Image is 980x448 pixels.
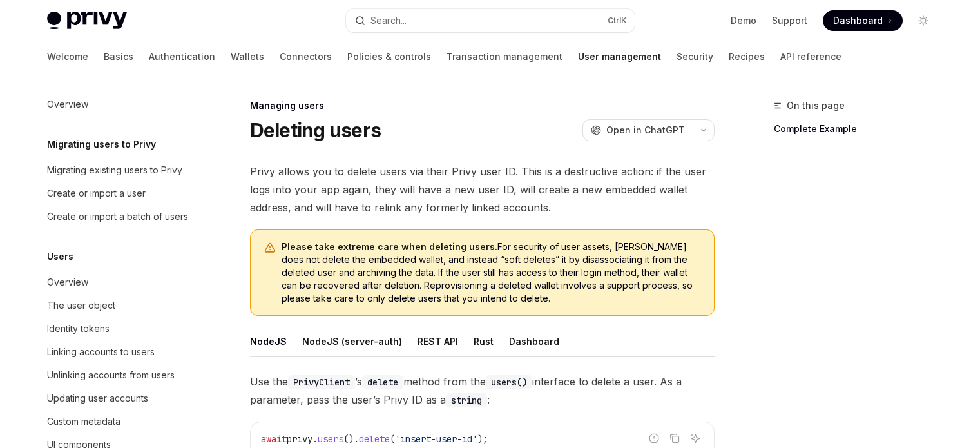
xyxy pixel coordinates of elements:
[582,119,693,141] button: Open in ChatGPT
[370,13,407,28] div: Search...
[37,317,202,340] a: Identity tokens
[37,364,202,387] a: Unlinking accounts from users
[37,159,202,182] a: Migrating existing users to Privy
[37,340,202,364] a: Linking accounts to users
[47,321,110,336] div: Identity tokens
[446,393,487,407] code: string
[447,41,562,72] a: Transaction management
[280,41,332,72] a: Connectors
[833,14,883,27] span: Dashboard
[47,186,146,201] div: Create or import a user
[250,162,715,217] span: Privy allows you to delete users via their Privy user ID. This is a destructive action: if the us...
[677,41,713,72] a: Security
[288,375,355,389] code: PrivyClient
[729,41,765,72] a: Recipes
[606,124,685,137] span: Open in ChatGPT
[47,137,156,152] h5: Migrating users to Privy
[772,14,807,27] a: Support
[250,119,381,142] h1: Deleting users
[149,41,215,72] a: Authentication
[47,298,115,313] div: The user object
[823,10,903,31] a: Dashboard
[37,182,202,205] a: Create or import a user
[47,12,127,30] img: light logo
[362,375,403,389] code: delete
[37,294,202,317] a: The user object
[509,326,559,356] div: Dashboard
[47,209,188,224] div: Create or import a batch of users
[250,99,715,112] div: Managing users
[231,41,264,72] a: Wallets
[774,119,944,139] a: Complete Example
[608,15,627,26] span: Ctrl K
[47,41,88,72] a: Welcome
[47,344,155,360] div: Linking accounts to users
[282,240,701,305] span: For security of user assets, [PERSON_NAME] does not delete the embedded wallet, and instead “soft...
[787,98,845,113] span: On this page
[250,326,287,356] div: NodeJS
[47,391,148,406] div: Updating user accounts
[37,93,202,116] a: Overview
[474,326,494,356] div: Rust
[346,9,635,32] button: Open search
[47,414,120,429] div: Custom metadata
[47,249,73,264] h5: Users
[486,375,532,389] code: users()
[264,242,276,255] svg: Warning
[47,162,182,178] div: Migrating existing users to Privy
[347,41,431,72] a: Policies & controls
[418,326,458,356] div: REST API
[731,14,756,27] a: Demo
[913,10,934,31] button: Toggle dark mode
[104,41,133,72] a: Basics
[302,326,402,356] div: NodeJS (server-auth)
[47,367,175,383] div: Unlinking accounts from users
[37,387,202,410] a: Updating user accounts
[37,205,202,228] a: Create or import a batch of users
[282,241,497,252] strong: Please take extreme care when deleting users.
[780,41,841,72] a: API reference
[578,41,661,72] a: User management
[250,373,715,409] span: Use the ’s method from the interface to delete a user. As a parameter, pass the user’s Privy ID a...
[47,97,88,112] div: Overview
[47,275,88,290] div: Overview
[37,410,202,433] a: Custom metadata
[37,271,202,294] a: Overview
